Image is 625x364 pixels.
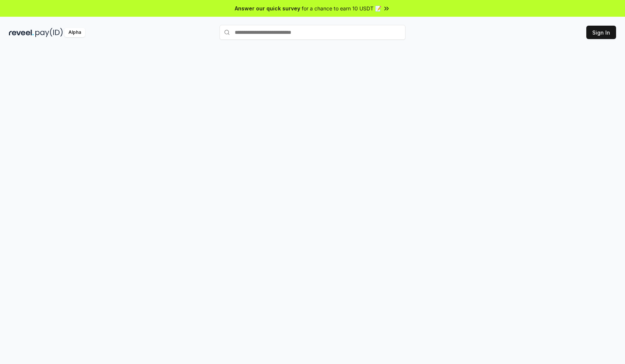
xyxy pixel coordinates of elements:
[9,28,34,37] img: reveel_dark
[302,4,381,12] span: for a chance to earn 10 USDT 📝
[586,26,616,39] button: Sign In
[35,28,63,37] img: pay_id
[235,4,300,12] span: Answer our quick survey
[64,28,85,37] div: Alpha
